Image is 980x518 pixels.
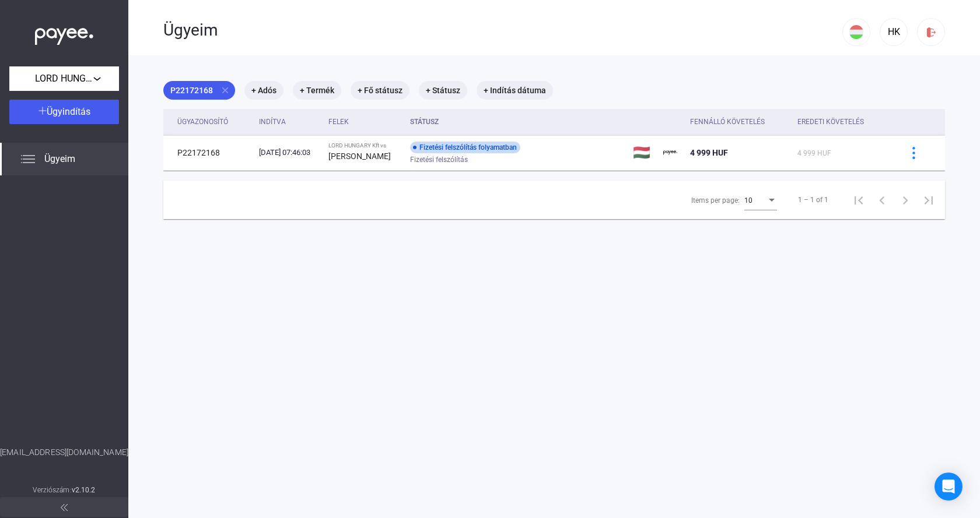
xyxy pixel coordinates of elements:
[917,188,940,212] button: Last page
[410,153,468,167] span: Fizetési felszólítás
[690,148,728,157] span: 4 999 HUF
[628,135,659,170] td: 🇭🇺
[405,109,628,135] th: Státusz
[259,115,286,129] div: Indítva
[220,85,230,96] mat-icon: close
[744,193,777,207] mat-select: Items per page:
[44,152,75,166] span: Ügyeim
[849,25,863,39] img: HU
[328,151,391,161] strong: [PERSON_NAME]
[663,146,677,160] img: payee-logo
[798,193,828,207] div: 1 – 1 of 1
[9,100,119,124] button: Ügyindítás
[870,188,894,212] button: Previous page
[477,81,553,100] mat-chip: + Indítás dátuma
[690,115,765,129] div: Fennálló követelés
[797,115,864,129] div: Eredeti követelés
[908,147,920,159] img: more-blue
[935,473,963,501] div: Open Intercom Messenger
[35,72,93,86] span: LORD HUNGARY Kft
[328,142,401,149] div: LORD HUNGARY Kft vs
[744,196,752,205] span: 10
[894,188,917,212] button: Next page
[35,22,93,45] img: white-payee-white-dot.svg
[163,81,235,100] mat-chip: P22172168
[925,26,937,38] img: logout-red
[797,149,831,157] span: 4 999 HUF
[917,18,945,46] button: logout-red
[410,142,520,153] div: Fizetési felszólítás folyamatban
[9,66,119,91] button: LORD HUNGARY Kft
[690,115,789,129] div: Fennálló követelés
[842,18,870,46] button: HU
[72,486,96,494] strong: v2.10.2
[419,81,467,100] mat-chip: + Státusz
[259,147,319,158] div: [DATE] 07:46:03
[293,81,341,100] mat-chip: + Termék
[797,115,887,129] div: Eredeti követelés
[61,504,68,511] img: arrow-double-left-grey.svg
[38,107,47,115] img: plus-white.svg
[901,140,926,165] button: more-blue
[351,81,409,100] mat-chip: + Fő státusz
[884,25,904,39] div: HK
[328,115,401,129] div: Felek
[177,115,250,129] div: Ügyazonosító
[244,81,283,100] mat-chip: + Adós
[328,115,349,129] div: Felek
[259,115,319,129] div: Indítva
[163,20,842,40] div: Ügyeim
[880,18,908,46] button: HK
[163,135,254,170] td: P22172168
[847,188,870,212] button: First page
[21,152,35,166] img: list.svg
[177,115,228,129] div: Ügyazonosító
[691,193,740,207] div: Items per page:
[47,106,90,117] span: Ügyindítás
